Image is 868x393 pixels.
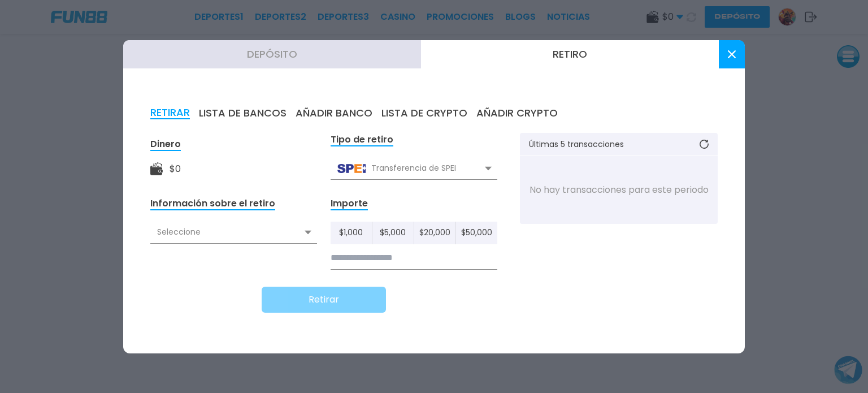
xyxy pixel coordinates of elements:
div: Importe [331,197,368,210]
div: Transferencia de SPEI [331,158,497,179]
div: $ 0 [170,162,181,176]
button: $20,000 [414,222,456,244]
button: Depósito [123,40,421,68]
img: Transferencia de SPEI [337,164,366,173]
button: AÑADIR BANCO [296,107,372,119]
div: Dinero [150,138,181,151]
div: Información sobre el retiro [150,197,275,210]
button: $50,000 [456,222,497,244]
button: RETIRAR [150,107,190,119]
button: $5,000 [372,222,414,244]
div: Seleccione [150,222,317,243]
button: AÑADIR CRYPTO [476,107,558,119]
button: LISTA DE CRYPTO [381,107,467,119]
div: Tipo de retiro [331,133,393,146]
button: Retirar [262,287,386,313]
button: $1,000 [331,222,372,244]
button: LISTA DE BANCOS [199,107,287,119]
p: Últimas 5 transacciones [529,140,624,148]
button: Retiro [421,40,719,68]
p: No hay transacciones para este periodo [530,183,709,197]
